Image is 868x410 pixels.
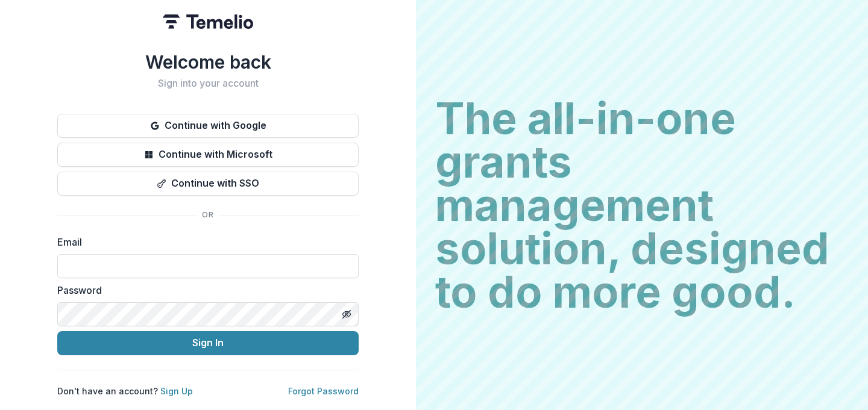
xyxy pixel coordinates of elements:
[163,14,253,29] img: Temelio
[57,331,359,355] button: Sign In
[288,386,359,396] a: Forgot Password
[337,305,356,324] button: Toggle password visibility
[57,172,359,196] button: Continue with SSO
[57,235,351,249] label: Email
[57,114,359,138] button: Continue with Google
[57,385,193,397] p: Don't have an account?
[57,78,359,89] h2: Sign into your account
[57,51,359,73] h1: Welcome back
[57,283,351,297] label: Password
[160,386,193,396] a: Sign Up
[57,143,359,167] button: Continue with Microsoft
